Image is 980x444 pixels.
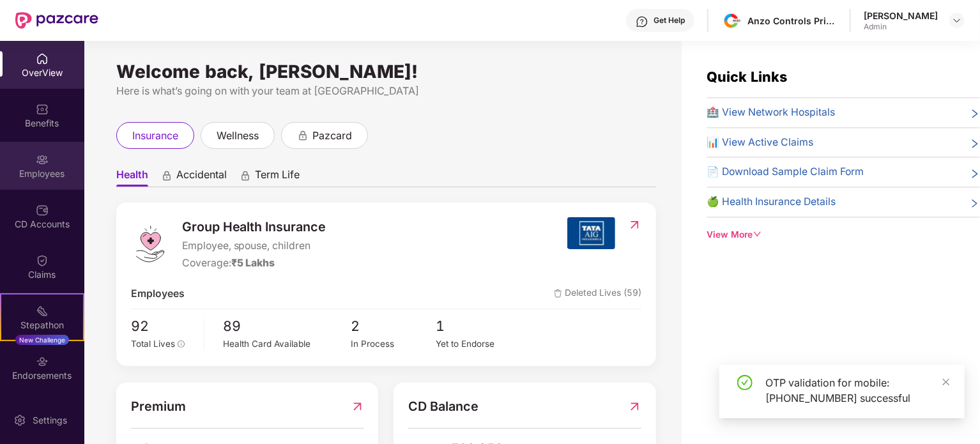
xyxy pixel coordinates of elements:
[765,375,949,406] div: OTP validation for mobile: [PHONE_NUMBER] successful
[297,129,309,141] div: animation
[224,337,351,351] div: Health Card Available
[753,230,762,239] span: down
[161,169,172,181] div: animation
[131,339,175,349] span: Total Lives
[312,128,352,144] span: pazcard
[182,238,326,254] span: Employee, spouse, children
[116,83,656,99] div: Here is what’s going on with your team at [GEOGRAPHIC_DATA]
[737,375,753,390] span: check-circle
[182,217,326,237] span: Group Health Insurance
[231,257,275,269] span: ₹5 Lakhs
[116,66,656,77] div: Welcome back, [PERSON_NAME]!
[628,397,641,417] img: RedirectIcon
[224,316,351,337] span: 89
[29,414,71,427] div: Settings
[864,22,938,32] div: Admin
[747,15,837,27] div: Anzo Controls Private Limited
[567,217,615,249] img: insurerIcon
[131,286,185,302] span: Employees
[970,137,980,151] span: right
[636,15,648,28] img: svg+xml;base64,PHN2ZyBpZD0iSGVscC0zMngzMiIgeG1sbnM9Imh0dHA6Ly93d3cudzMub3JnLzIwMDAvc3ZnIiB3aWR0aD...
[707,164,864,180] span: 📄 Download Sample Claim Form
[554,289,562,298] img: deleteIcon
[654,15,685,26] div: Get Help
[36,204,49,217] img: svg+xml;base64,PHN2ZyBpZD0iQ0RfQWNjb3VudHMiIGRhdGEtbmFtZT0iQ0QgQWNjb3VudHMiIHhtbG5zPSJodHRwOi8vd3...
[255,168,300,187] span: Term Life
[970,197,980,210] span: right
[15,335,69,345] div: New Challenge
[132,128,178,144] span: insurance
[864,10,938,22] div: [PERSON_NAME]
[1,319,83,332] div: Stepathon
[436,316,521,337] span: 1
[178,341,185,348] span: info-circle
[707,228,980,242] div: View More
[13,414,26,427] img: svg+xml;base64,PHN2ZyBpZD0iU2V0dGluZy0yMHgyMCIgeG1sbnM9Imh0dHA6Ly93d3cudzMub3JnLzIwMDAvc3ZnIiB3aW...
[554,286,641,302] span: Deleted Lives (59)
[707,135,814,151] span: 📊 View Active Claims
[15,12,98,29] img: New Pazcare Logo
[707,194,836,210] span: 🍏 Health Insurance Details
[36,52,49,65] img: svg+xml;base64,PHN2ZyBpZD0iSG9tZSIgeG1sbnM9Imh0dHA6Ly93d3cudzMub3JnLzIwMDAvc3ZnIiB3aWR0aD0iMjAiIG...
[240,169,251,181] div: animation
[36,254,49,267] img: svg+xml;base64,PHN2ZyBpZD0iQ2xhaW0iIHhtbG5zPSJodHRwOi8vd3d3LnczLm9yZy8yMDAwL3N2ZyIgd2lkdGg9IjIwIi...
[408,397,479,417] span: CD Balance
[131,397,186,417] span: Premium
[36,355,49,368] img: svg+xml;base64,PHN2ZyBpZD0iRW5kb3JzZW1lbnRzIiB4bWxucz0iaHR0cDovL3d3dy53My5vcmcvMjAwMC9zdmciIHdpZH...
[351,337,436,351] div: In Process
[176,168,227,187] span: Accidental
[707,68,788,85] span: Quick Links
[351,397,364,417] img: RedirectIcon
[217,128,259,144] span: wellness
[952,15,962,26] img: svg+xml;base64,PHN2ZyBpZD0iRHJvcGRvd24tMzJ4MzIiIHhtbG5zPSJodHRwOi8vd3d3LnczLm9yZy8yMDAwL3N2ZyIgd2...
[970,107,980,121] span: right
[351,316,436,337] span: 2
[628,218,641,231] img: RedirectIcon
[707,105,836,121] span: 🏥 View Network Hospitals
[36,103,49,116] img: svg+xml;base64,PHN2ZyBpZD0iQmVuZWZpdHMiIHhtbG5zPSJodHRwOi8vd3d3LnczLm9yZy8yMDAwL3N2ZyIgd2lkdGg9Ij...
[131,316,195,337] span: 92
[723,11,742,30] img: 8cd685fc-73b5-4a45-9b71-608d937979b8.jpg
[970,167,980,180] span: right
[436,337,521,351] div: Yet to Endorse
[942,378,951,387] span: close
[182,256,326,272] div: Coverage:
[36,305,49,318] img: svg+xml;base64,PHN2ZyB4bWxucz0iaHR0cDovL3d3dy53My5vcmcvMjAwMC9zdmciIHdpZHRoPSIyMSIgaGVpZ2h0PSIyMC...
[131,225,169,263] img: logo
[116,168,148,187] span: Health
[36,153,49,166] img: svg+xml;base64,PHN2ZyBpZD0iRW1wbG95ZWVzIiB4bWxucz0iaHR0cDovL3d3dy53My5vcmcvMjAwMC9zdmciIHdpZHRoPS...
